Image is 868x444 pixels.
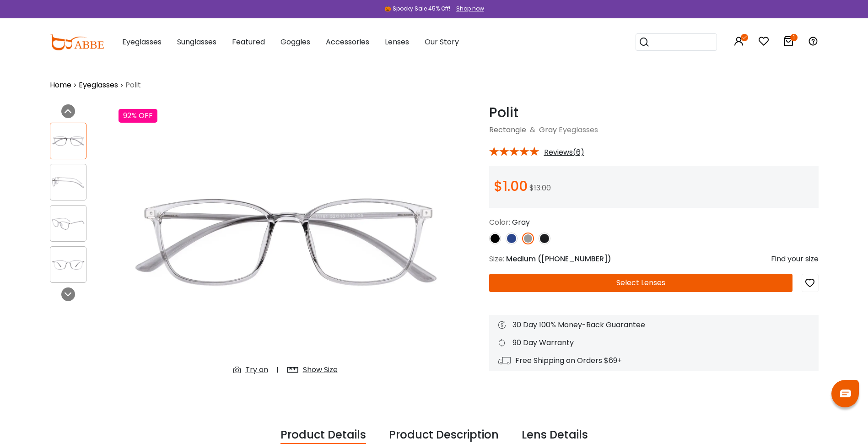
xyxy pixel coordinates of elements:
img: Polit Gray TR Eyeglasses , UniversalBridgeFit Frames from ABBE Glasses [50,173,86,191]
span: Reviews(6) [544,148,584,157]
i: 1 [790,34,798,41]
div: Show Size [303,364,338,375]
span: Lenses [385,37,409,47]
div: Product Description [389,427,499,444]
span: Sunglasses [177,37,216,47]
img: Polit Gray TR Eyeglasses , UniversalBridgeFit Frames from ABBE Glasses [50,215,86,233]
a: Rectangle [489,125,526,135]
div: Product Details [280,427,366,444]
span: Size: [489,254,504,264]
a: Gray [539,125,557,135]
div: Lens Details [522,427,588,444]
div: Try on [245,364,268,375]
img: Polit Gray TR Eyeglasses , UniversalBridgeFit Frames from ABBE Glasses [50,132,86,150]
span: & [528,125,537,135]
span: Eyeglasses [559,125,598,135]
img: Polit Gray TR Eyeglasses , UniversalBridgeFit Frames from ABBE Glasses [50,256,86,274]
span: Polit [125,80,141,91]
a: Eyeglasses [79,80,118,91]
span: Color: [489,217,510,227]
div: 92% OFF [119,109,157,123]
div: Find your size [771,254,819,265]
div: 90 Day Warranty [498,337,809,348]
a: Home [50,80,71,91]
img: chat [840,390,851,397]
div: 🎃 Spooky Sale 45% Off! [384,5,450,13]
div: Free Shipping on Orders $69+ [498,355,809,366]
span: Eyeglasses [122,37,162,47]
div: Shop now [456,5,484,13]
img: abbeglasses.com [50,34,104,50]
h1: Polit [489,104,819,121]
span: [PHONE_NUMBER] [541,254,608,264]
span: $1.00 [494,176,528,196]
span: Our Story [425,37,459,47]
span: Accessories [326,37,369,47]
span: Goggles [280,37,310,47]
span: Gray [512,217,530,227]
img: Polit Gray TR Eyeglasses , UniversalBridgeFit Frames from ABBE Glasses [119,104,453,383]
span: Featured [232,37,265,47]
a: 1 [783,38,794,48]
button: Select Lenses [489,274,793,292]
span: Medium ( ) [506,254,611,264]
span: $13.00 [529,183,551,193]
a: Shop now [452,5,484,12]
div: 30 Day 100% Money-Back Guarantee [498,319,809,330]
